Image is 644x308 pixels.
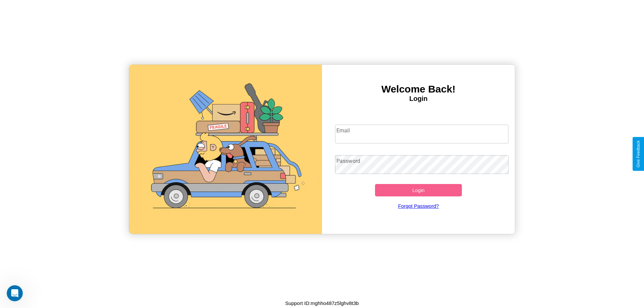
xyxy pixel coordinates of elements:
[285,299,359,308] p: Support ID: mghho487z5lghv8t3b
[129,65,322,234] img: gif
[636,140,641,168] div: Give Feedback
[7,285,23,301] iframe: Intercom live chat
[322,83,515,95] h3: Welcome Back!
[375,184,462,196] button: Login
[322,95,515,103] h4: Login
[332,196,505,215] a: Forgot Password?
